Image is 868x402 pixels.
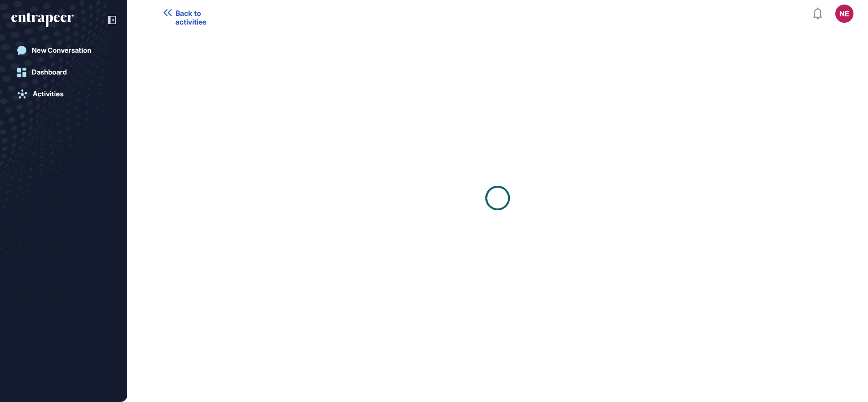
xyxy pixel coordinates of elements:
[32,68,67,76] div: Dashboard
[33,90,64,98] div: Activities
[175,9,233,26] span: Back to activities
[32,46,91,55] div: New Conversation
[11,13,74,27] div: entrapeer-logo
[11,41,116,60] a: New Conversation
[164,9,233,18] a: Back to activities
[11,63,116,81] a: Dashboard
[11,85,116,103] a: Activities
[835,5,853,23] button: NE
